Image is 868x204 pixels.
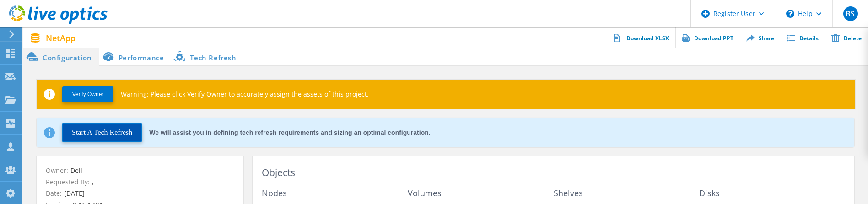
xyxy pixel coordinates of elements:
p: Date: [46,188,234,199]
a: Live Optics Dashboard [9,19,108,26]
span: Volumes [408,189,554,197]
a: Download XLSX [608,27,675,48]
span: Disks [699,189,845,197]
div: We will assist you in defining tech refresh requirements and sizing an optimal configuration. [149,129,430,136]
a: Download PPT [675,27,740,48]
span: NetApp [46,34,75,42]
p: Owner: [46,166,234,176]
svg: \n [786,10,794,18]
span: BS [846,10,855,17]
button: Start A Tech Refresh [62,123,142,142]
span: Dell [68,166,82,175]
p: Requested By: [46,177,234,187]
span: , [90,177,94,186]
a: Share [740,27,781,48]
p: Warning: Please click Verify Owner to accurately assign the assets of this project. [121,87,369,102]
span: Nodes [262,189,408,197]
a: Details [781,27,825,48]
span: [DATE] [62,189,85,198]
span: Shelves [554,189,700,197]
a: Delete [825,27,868,48]
h3: Objects [262,166,845,180]
button: Verify Owner [62,86,113,102]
